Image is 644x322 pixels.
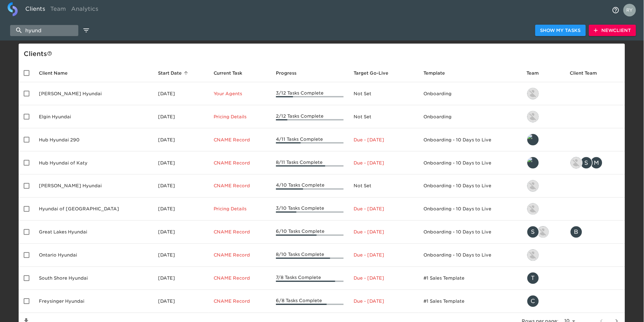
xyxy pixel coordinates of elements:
[354,298,414,305] p: Due - [DATE]
[419,175,522,198] td: Onboarding - 10 Days to Live
[527,295,540,308] div: C
[153,244,209,267] td: [DATE]
[34,128,153,152] td: Hub Hyundai 290
[354,229,414,235] p: Due - [DATE]
[536,25,586,36] button: Show My Tasks
[589,25,636,36] button: NewClient
[354,160,414,166] p: Due - [DATE]
[214,229,266,235] p: CNAME Record
[419,267,522,290] td: #1 Sales Template
[34,175,153,198] td: [PERSON_NAME] Hyundai
[419,290,522,313] td: #1 Sales Template
[69,2,101,18] a: Analytics
[271,290,349,313] td: 6/8 Tasks Complete
[528,134,539,146] img: leland@roadster.com
[34,198,153,221] td: Hyundai of [GEOGRAPHIC_DATA]
[214,69,251,77] span: Current Task
[153,198,209,221] td: [DATE]
[570,226,620,238] div: bcooke@egreatlakes.com
[153,152,209,175] td: [DATE]
[153,105,209,128] td: [DATE]
[609,3,624,18] button: notifications
[349,82,419,105] td: Not Set
[214,252,266,258] p: CNAME Record
[153,267,209,290] td: [DATE]
[48,2,69,18] a: Team
[528,180,539,192] img: nikko.foster@roadster.com
[24,49,623,59] div: Client s
[349,175,419,198] td: Not Set
[354,206,414,212] p: Due - [DATE]
[81,25,92,36] button: edit
[34,244,153,267] td: Ontario Hyundai
[419,105,522,128] td: Onboarding
[214,137,266,143] p: CNAME Record
[23,2,48,18] a: Clients
[271,221,349,244] td: 6/10 Tasks Complete
[527,133,560,146] div: leland@roadster.com
[349,105,419,128] td: Not Set
[153,82,209,105] td: [DATE]
[214,90,266,97] p: Your Agents
[528,111,539,122] img: kevin.lo@roadster.com
[419,221,522,244] td: Onboarding - 10 Days to Live
[527,272,560,285] div: tracy@roadster.com
[419,198,522,221] td: Onboarding - 10 Days to Live
[624,4,636,16] img: Profile
[271,198,349,221] td: 3/10 Tasks Complete
[527,295,560,308] div: clayton.mandel@roadster.com
[354,275,414,282] p: Due - [DATE]
[214,275,266,282] p: CNAME Record
[527,157,560,169] div: leland@roadster.com
[354,252,414,258] p: Due - [DATE]
[271,128,349,152] td: 4/11 Tasks Complete
[591,157,603,169] div: M
[271,175,349,198] td: 4/10 Tasks Complete
[47,51,52,56] svg: This is a list of all of your clients and clients shared with you
[271,267,349,290] td: 7/8 Tasks Complete
[153,290,209,313] td: [DATE]
[271,244,349,267] td: 8/10 Tasks Complete
[594,27,631,34] span: New Client
[527,203,560,215] div: kevin.lo@roadster.com
[570,157,620,169] div: nikko.foster@roadster.com, smartinez@hubhouston.com, michael.beck@roadster.com
[34,105,153,128] td: Elgin Hyundai
[570,226,583,238] div: B
[424,69,453,77] span: Template
[528,88,539,99] img: kevin.lo@roadster.com
[528,157,539,169] img: leland@roadster.com
[276,69,305,77] span: Progress
[571,157,582,169] img: nikko.foster@roadster.com
[580,157,593,169] div: S
[527,226,560,238] div: savannah@roadster.com, kevin.lo@roadster.com
[354,69,397,77] span: Target Go-Live
[527,69,548,77] span: Team
[354,69,389,77] span: Calculated based on the start date and the duration of all Tasks contained in this Hub.
[34,267,153,290] td: South Shore Hyundai
[214,114,266,120] p: Pricing Details
[527,249,560,262] div: kevin.lo@roadster.com
[419,82,522,105] td: Onboarding
[158,69,190,77] span: Start Date
[34,152,153,175] td: Hub Hyundai of Katy
[214,160,266,166] p: CNAME Record
[214,298,266,305] p: CNAME Record
[39,69,76,77] span: Client Name
[153,175,209,198] td: [DATE]
[10,25,78,36] input: search
[271,105,349,128] td: 2/12 Tasks Complete
[527,226,540,238] div: S
[153,221,209,244] td: [DATE]
[527,180,560,192] div: nikko.foster@roadster.com
[214,69,243,77] span: This is the next Task in this Hub that should be completed
[34,82,153,105] td: [PERSON_NAME] Hyundai
[528,250,539,261] img: kevin.lo@roadster.com
[527,272,540,285] div: T
[527,87,560,100] div: kevin.lo@roadster.com
[527,110,560,123] div: kevin.lo@roadster.com
[34,221,153,244] td: Great Lakes Hyundai
[538,226,549,238] img: kevin.lo@roadster.com
[271,152,349,175] td: 8/11 Tasks Complete
[34,290,153,313] td: Freysinger Hyundai
[570,69,606,77] span: Client Team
